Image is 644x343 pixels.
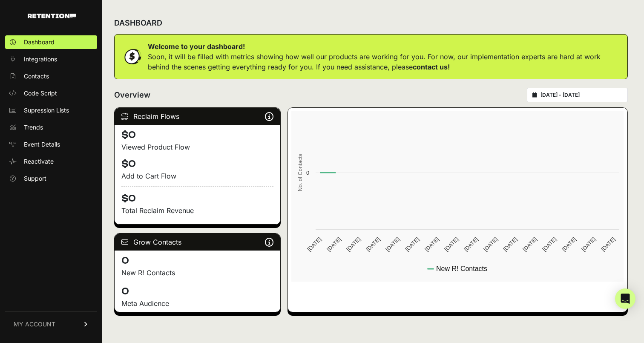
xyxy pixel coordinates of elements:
[541,236,558,253] text: [DATE]
[114,89,150,101] h2: Overview
[581,236,597,253] text: [DATE]
[463,236,480,253] text: [DATE]
[404,236,421,253] text: [DATE]
[121,205,273,216] p: Total Reclaim Revenue
[483,236,499,253] text: [DATE]
[24,106,69,115] span: Supression Lists
[24,140,60,149] span: Event Details
[121,298,273,308] div: Meta Audience
[121,285,273,298] h4: 0
[121,254,273,268] h4: 0
[28,14,76,18] img: Retention.com
[24,174,46,183] span: Support
[121,186,273,205] h4: $0
[121,171,273,181] div: Add to Cart Flow
[443,236,460,253] text: [DATE]
[436,265,487,272] text: New R! Contacts
[24,38,55,46] span: Dashboard
[148,42,245,51] strong: Welcome to your dashboard!
[5,172,97,185] a: Support
[5,311,97,337] a: MY ACCOUNT
[24,55,57,63] span: Integrations
[5,35,97,49] a: Dashboard
[306,236,323,253] text: [DATE]
[413,63,450,71] a: contact us!
[121,142,273,152] div: Viewed Product Flow
[121,46,143,67] img: dollar-coin-05c43ed7efb7bc0c12610022525b4bbbb207c7efeef5aecc26f025e68dcafac9.png
[5,69,97,83] a: Contacts
[115,233,280,251] div: Grow Contacts
[24,89,57,98] span: Code Script
[5,138,97,151] a: Event Details
[522,236,538,253] text: [DATE]
[114,17,162,29] h2: DASHBOARD
[385,236,401,253] text: [DATE]
[365,236,382,253] text: [DATE]
[561,236,578,253] text: [DATE]
[5,155,97,168] a: Reactivate
[345,236,362,253] text: [DATE]
[326,236,342,253] text: [DATE]
[121,268,273,278] p: New R! Contacts
[297,154,303,191] text: No. of Contacts
[14,320,55,329] span: MY ACCOUNT
[5,86,97,100] a: Code Script
[615,288,635,309] div: Open Intercom Messenger
[24,157,54,166] span: Reactivate
[121,128,273,142] h4: $0
[5,121,97,134] a: Trends
[5,52,97,66] a: Integrations
[121,157,273,171] h4: $0
[24,72,49,81] span: Contacts
[502,236,519,253] text: [DATE]
[600,236,617,253] text: [DATE]
[148,52,621,72] p: Soon, it will be filled with metrics showing how well our products are working for you. For now, ...
[115,108,280,125] div: Reclaim Flows
[24,123,43,132] span: Trends
[5,104,97,117] a: Supression Lists
[306,170,309,176] text: 0
[424,236,440,253] text: [DATE]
